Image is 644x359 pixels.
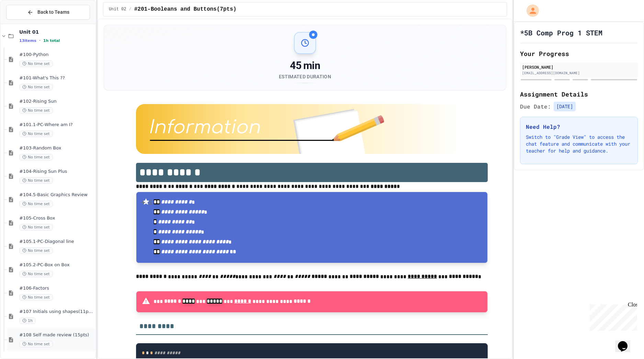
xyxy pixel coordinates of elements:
[19,309,94,315] span: #107 Initials using shapes(11pts)
[522,64,636,70] div: [PERSON_NAME]
[587,302,637,331] iframe: chat widget
[19,131,53,137] span: No time set
[520,102,551,111] span: Due Date:
[19,38,36,43] span: 13 items
[6,5,90,20] button: Back to Teams
[129,7,131,12] span: /
[279,59,331,72] div: 45 min
[19,107,53,114] span: No time set
[19,122,94,128] span: #101.1-PC-Where am I?
[19,271,53,277] span: No time set
[19,341,53,347] span: No time set
[520,49,638,58] h2: Your Progress
[19,285,94,291] span: #106-Factors
[19,177,53,184] span: No time set
[19,192,94,198] span: #104.5-Basic Graphics Review
[19,239,94,245] span: #105.1-PC-Diagonal line
[279,73,331,80] div: Estimated Duration
[43,38,60,43] span: 1h total
[134,5,237,13] span: #201-Booleans and Buttons(7pts)
[554,102,576,111] span: [DATE]
[19,84,53,90] span: No time set
[19,169,94,175] span: #104-Rising Sun Plus
[19,52,94,58] span: #100-Python
[526,123,632,131] h3: Need Help?
[39,38,41,43] span: •
[615,332,637,352] iframe: chat widget
[526,134,632,154] p: Switch to "Grade View" to access the chat feature and communicate with your teacher for help and ...
[19,60,53,67] span: No time set
[19,154,53,160] span: No time set
[19,99,94,104] span: #102-Rising Sun
[109,7,126,12] span: Unit 02
[19,201,53,207] span: No time set
[19,262,94,268] span: #105.2-PC-Box on Box
[19,75,94,81] span: #101-What's This ??
[520,28,602,37] h1: *5B Comp Prog 1 STEM
[522,70,636,76] div: [EMAIL_ADDRESS][DOMAIN_NAME]
[3,3,47,44] div: Chat with us now!Close
[19,332,94,338] span: #108 Self made review (15pts)
[19,317,36,324] span: 1h
[19,215,94,221] span: #105-Cross Box
[19,224,53,231] span: No time set
[19,29,94,35] span: Unit 01
[19,294,53,301] span: No time set
[37,9,69,16] span: Back to Teams
[19,145,94,151] span: #103-Random Box
[19,247,53,254] span: No time set
[520,89,638,99] h2: Assignment Details
[519,3,541,19] div: My Account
